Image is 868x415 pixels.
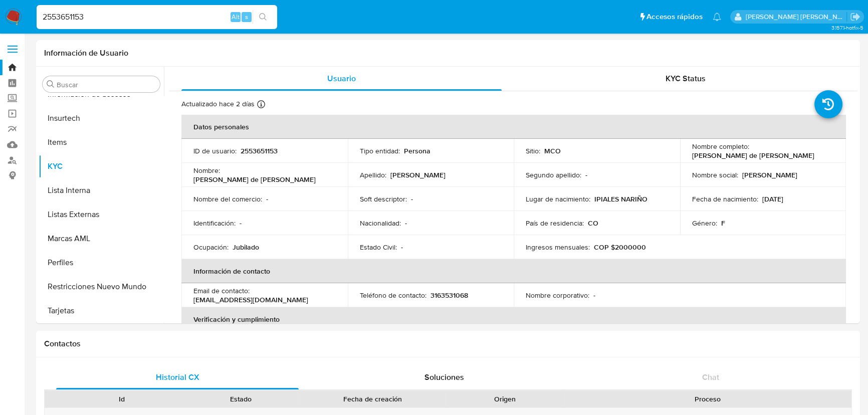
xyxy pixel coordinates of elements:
h1: Información de Usuario [44,48,128,58]
input: Buscar [57,80,156,89]
p: 3163531068 [430,291,468,300]
div: Estado [188,394,293,404]
a: Notificaciones [713,13,721,21]
p: Fecha de nacimiento : [692,194,758,203]
p: [PERSON_NAME] de [PERSON_NAME] [692,151,814,160]
p: Nombre del comercio : [193,194,262,203]
span: Alt [232,12,240,22]
p: - [411,194,413,203]
p: [DATE] [762,194,783,203]
th: Información de contacto [181,259,846,283]
p: COP $2000000 [594,243,646,252]
p: Género : [692,219,717,228]
th: Datos personales [181,115,846,139]
button: Insurtech [39,106,164,130]
button: Buscar [47,80,55,88]
p: Tipo entidad : [360,146,400,155]
div: Proceso [571,394,844,404]
p: Teléfono de contacto : [360,291,426,300]
p: - [240,219,242,228]
p: Nombre social : [692,170,738,179]
button: search-icon [253,10,273,24]
th: Verificación y cumplimiento [181,307,846,331]
p: Apellido : [360,170,386,179]
p: MCO [544,146,561,155]
p: Segundo apellido : [526,170,581,179]
button: KYC [39,154,164,178]
button: Perfiles [39,251,164,275]
p: Nombre corporativo : [526,291,589,300]
span: s [245,12,248,22]
p: Actualizado hace 2 días [181,99,255,109]
h1: Contactos [44,339,852,349]
p: F [721,219,725,228]
p: [PERSON_NAME] [390,170,446,179]
div: Fecha de creación [307,394,439,404]
button: Restricciones Nuevo Mundo [39,275,164,299]
button: Lista Interna [39,178,164,202]
p: Nacionalidad : [360,219,401,228]
p: - [405,219,407,228]
button: Tarjetas [39,299,164,323]
p: Ocupación : [193,243,229,252]
p: Jubilado [233,243,259,252]
p: - [585,170,587,179]
p: - [593,291,595,300]
p: País de residencia : [526,219,584,228]
div: Id [69,394,174,404]
div: Origen [452,394,557,404]
p: Ingresos mensuales : [526,243,590,252]
p: CO [588,219,598,228]
span: Soluciones [424,371,464,383]
p: IPIALES NARIÑO [594,194,647,203]
p: Soft descriptor : [360,194,407,203]
input: Buscar usuario o caso... [37,11,277,24]
span: Chat [702,371,719,383]
p: Persona [404,146,430,155]
p: [PERSON_NAME] [742,170,797,179]
p: leonardo.alvarezortiz@mercadolibre.com.co [746,12,847,22]
span: Usuario [327,73,356,84]
a: Salir [850,12,860,22]
p: - [266,194,268,203]
p: Nombre completo : [692,142,749,151]
span: Historial CX [155,371,199,383]
p: Nombre : [193,166,220,175]
p: [PERSON_NAME] de [PERSON_NAME] [193,175,316,184]
p: Estado Civil : [360,243,397,252]
p: Sitio : [526,146,540,155]
span: Accesos rápidos [646,12,703,22]
p: 2553651153 [241,146,278,155]
p: [EMAIL_ADDRESS][DOMAIN_NAME] [193,295,308,304]
button: Items [39,130,164,154]
button: Listas Externas [39,202,164,227]
p: Email de contacto : [193,286,250,295]
p: - [401,243,403,252]
span: KYC Status [666,73,706,84]
p: ID de usuario : [193,146,237,155]
p: Identificación : [193,219,236,228]
button: Marcas AML [39,227,164,251]
p: Lugar de nacimiento : [526,194,590,203]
